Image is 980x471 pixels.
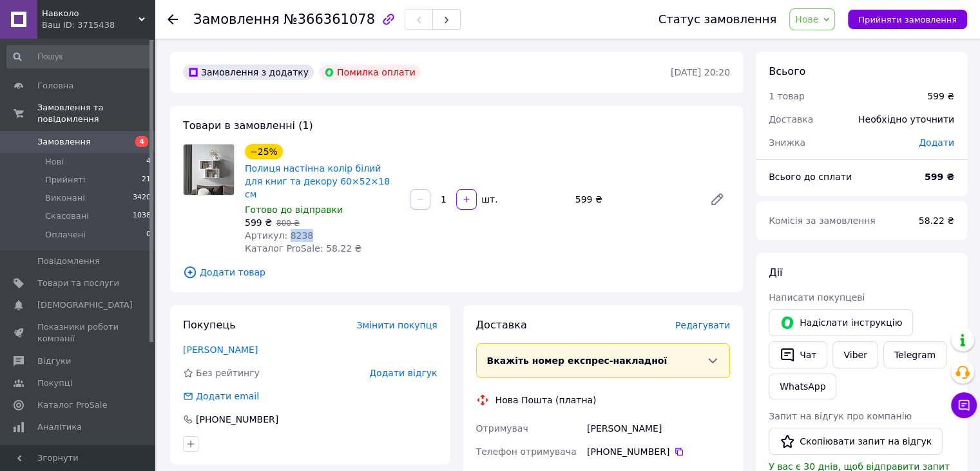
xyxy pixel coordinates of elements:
div: [PHONE_NUMBER] [587,445,730,458]
div: Повернутися назад [168,13,178,26]
span: Прийняті [45,174,85,186]
span: 58.22 ₴ [919,215,954,226]
span: 4 [146,156,151,168]
span: Виконані [45,192,85,204]
span: 3420 [133,192,151,204]
div: Додати email [195,390,260,403]
div: Нова Пошта (платна) [492,394,600,406]
span: Додати відгук [369,368,437,378]
span: Покупець [183,319,236,331]
span: 0 [146,229,151,241]
div: Помилка оплати [319,65,421,80]
span: Артикул: 8238 [245,230,313,241]
span: Нові [45,156,64,168]
span: Каталог ProSale [37,399,107,411]
img: Полиця настінна колір білий для книг та декору 60×52×18 см [184,145,234,195]
span: Змінити покупця [357,320,437,330]
span: Головна [37,80,73,92]
span: Інструменти веб-майстра та SEO [37,443,119,466]
span: Редагувати [675,320,730,330]
span: Всього до сплати [769,172,852,182]
span: Нове [795,14,818,25]
span: Отримувач [476,423,528,434]
span: Покупці [37,377,72,389]
span: Комісія за замовлення [769,215,876,226]
div: −25% [245,144,283,159]
span: Дії [769,266,782,279]
span: Всього [769,65,805,77]
div: 599 ₴ [927,90,954,103]
span: №366361078 [283,12,375,27]
span: 599 ₴ [245,217,272,228]
input: Пошук [6,45,152,68]
span: Готово до відправки [245,205,343,215]
span: Запит на відгук про компанію [769,411,912,421]
span: Відгуки [37,356,71,367]
div: Ваш ID: 3715438 [42,19,155,31]
div: шт. [478,193,499,206]
a: [PERSON_NAME] [183,345,258,355]
span: 21 [142,174,151,186]
span: Навколо [42,8,139,19]
button: Прийняти замовлення [848,10,967,29]
span: Товари в замовленні (1) [183,119,313,132]
div: Статус замовлення [658,13,777,26]
div: Необхідно уточнити [850,105,962,134]
time: [DATE] 20:20 [671,67,730,77]
span: Замовлення [193,12,280,27]
button: Чат [769,341,827,368]
span: 1038 [133,210,151,222]
div: Замовлення з додатку [183,65,314,80]
span: 4 [135,136,148,147]
span: Каталог ProSale: 58.22 ₴ [245,243,361,254]
a: Редагувати [704,186,730,212]
span: Замовлення та повідомлення [37,102,155,125]
span: [DEMOGRAPHIC_DATA] [37,299,133,311]
span: Аналітика [37,421,82,433]
span: Додати товар [183,265,730,279]
a: WhatsApp [769,374,836,399]
div: 599 ₴ [570,190,699,208]
span: Доставка [476,319,527,331]
a: Полиця настінна колір білий для книг та декору 60×52×18 см [245,163,390,199]
span: Повідомлення [37,256,100,267]
button: Надіслати інструкцію [769,309,913,336]
span: Товари та послуги [37,277,119,289]
span: Прийняти замовлення [858,15,957,25]
a: Viber [832,341,878,368]
span: Написати покупцеві [769,292,865,303]
span: 1 товар [769,91,805,101]
span: 800 ₴ [276,219,300,228]
div: [PHONE_NUMBER] [195,413,280,426]
span: Вкажіть номер експрес-накладної [487,356,668,366]
span: Телефон отримувача [476,446,577,457]
div: [PERSON_NAME] [584,417,733,440]
span: Без рейтингу [196,368,260,378]
span: Оплачені [45,229,86,241]
span: Замовлення [37,136,91,148]
button: Чат з покупцем [951,392,977,418]
span: Показники роботи компанії [37,321,119,345]
span: Доставка [769,114,813,125]
b: 599 ₴ [925,172,954,182]
span: Знижка [769,137,805,148]
button: Скопіювати запит на відгук [769,428,943,455]
span: Скасовані [45,210,89,222]
span: Додати [919,137,954,148]
a: Telegram [883,341,946,368]
div: Додати email [182,390,260,403]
